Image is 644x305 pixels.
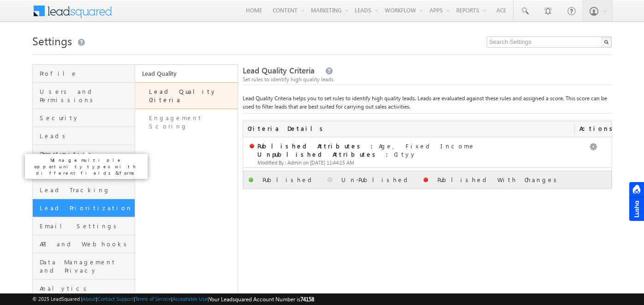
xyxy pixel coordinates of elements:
[33,280,135,298] a: Analytics
[243,94,612,114] div: Lead Quality Criteria helps you to set rules to identify high quality leads. Leads are evaluated ...
[341,176,411,183] span: Un-Published
[40,284,132,293] span: Analytics
[40,69,132,78] span: Profile
[40,204,132,212] span: Lead Prioritization
[300,296,314,303] span: 74158
[257,142,379,150] span: Published Attributes :
[243,121,574,137] div: Criteria Details
[173,296,208,302] a: Acceptable Use
[33,217,135,235] a: Email Settings
[97,296,134,302] a: Contact Support
[33,235,135,253] a: API and Webhooks
[248,142,570,150] div: Age, Fixed Income
[33,199,135,217] a: Lead Prioritization
[33,253,135,280] a: Data Management and Privacy
[135,109,238,135] a: Engagement Scoring
[33,145,135,163] a: Opportunities
[40,186,132,194] span: Lead Tracking
[40,240,132,248] span: API and Webhooks
[135,296,171,302] a: Terms of Service
[575,121,612,137] div: Actions
[40,87,132,104] span: Users and Permissions
[33,109,135,127] a: Security
[40,150,132,158] span: Opportunities
[33,83,135,109] a: Users and Permissions
[243,75,612,84] div: Set rules to identify high quality leads
[40,258,132,274] span: Data Management and Privacy
[487,37,612,48] input: Search Settings
[40,222,132,230] span: Email Settings
[135,65,238,82] a: Lead Quality
[29,157,144,176] p: Manage multiple opportunity types with different fields & forms
[40,114,132,122] span: Security
[437,176,560,183] span: Published With Changes
[209,296,314,303] span: Your Leadsquared Account Number is
[248,159,570,167] div: Modified By : Admin on [DATE] 11:44:15 AM
[262,176,315,183] span: Published
[33,181,135,199] a: Lead Tracking
[32,33,72,48] span: Settings
[257,150,394,158] span: Unpublished Attributes :
[248,150,570,159] div: Cityy
[243,65,315,76] span: Lead Quality Criteria
[135,82,238,109] a: Lead Quality Criteria
[40,132,132,140] span: Leads
[32,295,314,304] span: © 2025 LeadSquared | | | | |
[33,127,135,145] a: Leads
[83,296,96,302] a: About
[33,65,135,83] a: Profile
